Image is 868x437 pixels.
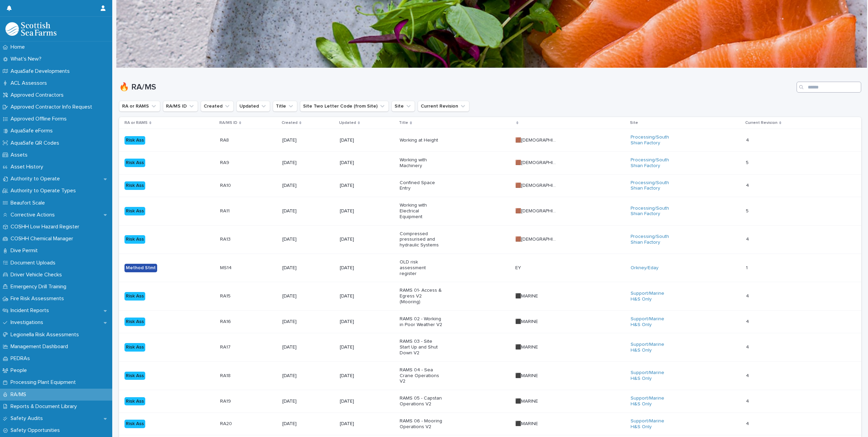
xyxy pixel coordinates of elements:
p: RA19 [220,397,232,404]
p: Working at Height [400,137,442,143]
p: [DATE] [282,399,325,404]
p: [DATE] [340,183,382,189]
p: [DATE] [282,208,325,214]
p: 🟫[DEMOGRAPHIC_DATA] [515,136,559,143]
p: [DATE] [340,399,382,404]
p: RA15 [220,292,232,299]
tr: Risk AssRA17RA17 [DATE][DATE]RAMS 03 - Site Start Up and Shut Down V2⬛MARINE⬛MARINE Support/Marin... [119,333,861,361]
button: RA/MS ID [163,101,198,112]
p: Compressed pressurised and hydraulic Systems [400,231,442,248]
p: [DATE] [282,373,325,379]
a: Support/Marine H&S Only [631,342,673,353]
p: RAMS 05 - Capstan Operations V2 [400,395,442,407]
div: Risk Ass [124,292,145,301]
p: 🟫[DEMOGRAPHIC_DATA] [515,235,559,242]
p: ⬛MARINE [515,318,539,325]
button: RA or RAMS [119,101,160,112]
p: COSHH Low Hazard Register [8,224,85,230]
p: RAMS 02 - Working in Poor Weather V2 [400,316,442,328]
p: 4 [746,343,750,350]
p: RA10 [220,181,232,189]
a: Support/Marine H&S Only [631,370,673,382]
p: 5 [746,207,750,214]
div: Risk Ass [124,136,145,145]
p: [DATE] [340,319,382,325]
p: Driver Vehicle Checks [8,272,67,278]
a: Support/Marine H&S Only [631,395,673,407]
p: Confined Space Entry [400,180,442,192]
button: Updated [236,101,270,112]
tr: Risk AssRA10RA10 [DATE][DATE]Confined Space Entry🟫[DEMOGRAPHIC_DATA]🟫[DEMOGRAPHIC_DATA] Processin... [119,174,861,197]
tr: Risk AssRA19RA19 [DATE][DATE]RAMS 05 - Capstan Operations V2⬛MARINE⬛MARINE Support/Marine H&S Onl... [119,390,861,413]
p: [DATE] [340,293,382,299]
p: Safety Audits [8,415,48,422]
p: Approved Offline Forms [8,116,72,122]
p: Site [630,119,638,127]
p: 4 [746,318,750,325]
a: Support/Marine H&S Only [631,291,673,302]
p: Approved Contractor Info Request [8,104,98,110]
a: Processing/South Shian Factory [631,180,673,192]
p: Authority to Operate Types [8,188,81,194]
h1: 🔥 RA/MS [119,82,794,92]
tr: Risk AssRA18RA18 [DATE][DATE]RAMS 04 - Sea Crane Operations V2⬛MARINE⬛MARINE Support/Marine H&S O... [119,361,861,390]
p: 4 [746,397,750,404]
p: RA20 [220,420,233,427]
p: 4 [746,181,750,189]
p: RAMS 06 - Mooring Operations V2 [400,418,442,430]
p: Fire Risk Assessments [8,295,69,302]
p: AquaSafe Developments [8,68,75,75]
img: bPIBxiqnSb2ggTQWdOVV [5,22,56,36]
p: RA or RAMS [124,119,148,127]
input: Search [797,82,861,93]
button: Created [201,101,234,112]
p: People [8,367,32,374]
p: COSHH Chemical Manager [8,236,79,242]
p: Title [399,119,408,127]
p: Authority to Operate [8,176,65,182]
div: Risk Ass [124,318,145,326]
p: Current Revision [745,119,778,127]
p: Investigations [8,319,49,326]
p: What's New? [8,56,47,62]
tr: Risk AssRA13RA13 [DATE][DATE]Compressed pressurised and hydraulic Systems🟫[DEMOGRAPHIC_DATA]🟫[DEM... [119,225,861,254]
p: AquaSafe QR Codes [8,140,65,146]
tr: Risk AssRA11RA11 [DATE][DATE]Working with Electrical Equipment🟫[DEMOGRAPHIC_DATA]🟫[DEMOGRAPHIC_DA... [119,197,861,225]
p: Asset History [8,164,49,170]
p: PEDRAs [8,355,35,362]
p: [DATE] [340,208,382,214]
p: 4 [746,420,750,427]
p: [DATE] [282,183,325,189]
p: RA16 [220,318,232,325]
p: RA17 [220,343,232,350]
p: 🟫[DEMOGRAPHIC_DATA] [515,159,559,166]
button: Current Revision [418,101,469,112]
p: OLD risk assessment register [400,259,442,276]
a: Orkney/Eday [631,265,658,271]
p: Dive Permit [8,247,43,254]
p: Emergency Drill Training [8,284,72,290]
tr: Risk AssRA8RA8 [DATE][DATE]Working at Height🟫[DEMOGRAPHIC_DATA]🟫[DEMOGRAPHIC_DATA] Processing/Sou... [119,129,861,152]
p: ⬛MARINE [515,372,539,379]
tr: Method StmtMS14MS14 [DATE][DATE]OLD risk assessment registerEYEY Orkney/Eday 11 [119,254,861,282]
p: [DATE] [340,160,382,166]
p: Incident Reports [8,307,54,314]
p: Updated [339,119,356,127]
tr: Risk AssRA16RA16 [DATE][DATE]RAMS 02 - Working in Poor Weather V2⬛MARINE⬛MARINE Support/Marine H&... [119,310,861,333]
p: ⬛MARINE [515,420,539,427]
p: ⬛MARINE [515,292,539,299]
p: [DATE] [340,237,382,242]
p: Working with Electrical Equipment [400,203,442,220]
p: 🟫[DEMOGRAPHIC_DATA] [515,181,559,189]
p: MS14 [220,264,233,271]
p: Home [8,44,30,50]
p: RA9 [220,159,231,166]
p: ACL Assessors [8,80,52,86]
p: 4 [746,136,750,143]
p: RA13 [220,235,232,242]
div: Risk Ass [124,397,145,406]
p: EY [515,264,522,271]
p: ⬛MARINE [515,343,539,350]
p: 4 [746,292,750,299]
